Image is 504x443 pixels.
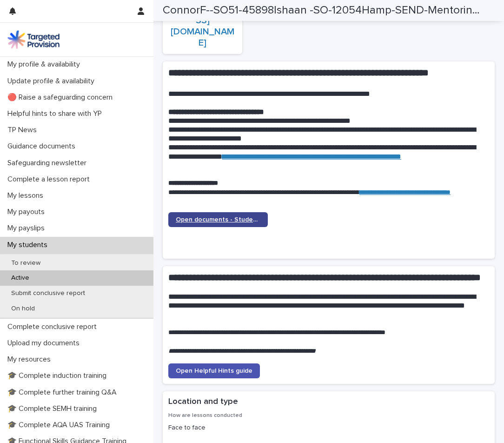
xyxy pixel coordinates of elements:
a: Open Helpful Hints guide [168,363,260,378]
img: M5nRWzHhSzIhMunXDL62 [7,30,60,49]
p: Complete conclusive report [4,322,104,331]
p: My lessons [4,191,51,200]
a: Open documents - Student 1 [168,212,268,227]
p: To review [4,259,48,267]
span: How are lessons conducted [168,413,242,418]
p: 🎓 Complete SEMH training [4,404,104,413]
p: 🔴 Raise a safeguarding concern [4,93,120,102]
p: My profile & availability [4,60,87,69]
p: Safeguarding newsletter [4,159,94,168]
p: My payouts [4,208,52,216]
h2: ConnorF--SO51-45898Ishaan -SO-12054Hamp-SEND-Mentoring English KS1 English KS2 Maths KS1 Maths KS... [163,4,484,17]
p: On hold [4,305,42,313]
p: 🎓 Complete further training Q&A [4,388,124,397]
span: Open Helpful Hints guide [176,368,252,374]
p: Upload my documents [4,339,87,348]
p: Helpful hints to share with YP [4,109,109,118]
p: Guidance documents [4,142,83,151]
p: My payslips [4,224,52,233]
p: My resources [4,355,58,364]
p: Active [4,274,37,282]
p: Complete a lesson report [4,175,97,184]
p: 🎓 Complete induction training [4,371,114,380]
p: Face to face [168,423,268,433]
span: Open documents - Student 1 [176,216,260,223]
p: Submit conclusive report [4,289,93,297]
p: Update profile & availability [4,77,102,86]
h2: Location and type [168,397,238,407]
p: 🎓 Complete AQA UAS Training [4,421,117,430]
p: My students [4,241,55,249]
p: TP News [4,126,44,134]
